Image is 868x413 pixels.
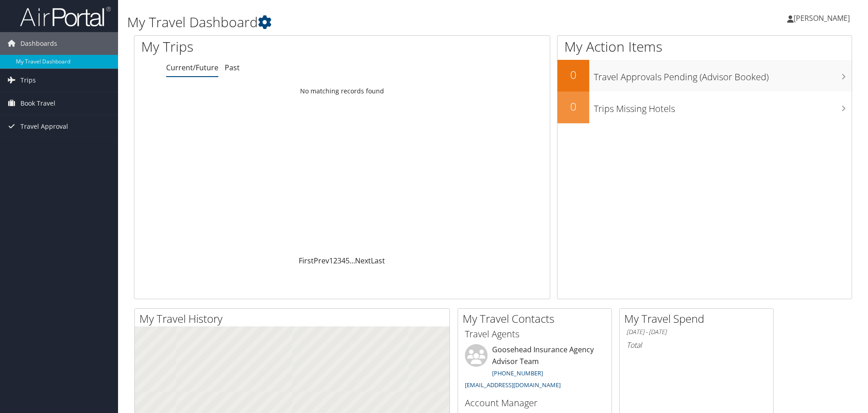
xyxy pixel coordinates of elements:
[299,256,314,266] a: First
[557,67,589,83] h2: 0
[594,66,852,83] h3: Travel Approvals Pending (Advisor Booked)
[20,69,36,92] span: Trips
[20,6,111,27] img: airportal-logo.png
[626,328,766,336] h6: [DATE] - [DATE]
[345,256,350,266] a: 5
[465,328,605,340] h3: Travel Agents
[626,340,766,350] h6: Total
[594,98,852,115] h3: Trips Missing Hotels
[329,256,333,266] a: 1
[337,256,341,266] a: 3
[371,256,385,266] a: Last
[20,115,68,138] span: Travel Approval
[333,256,337,266] a: 2
[20,32,57,55] span: Dashboards
[557,60,852,92] a: 0Travel Approvals Pending (Advisor Booked)
[139,311,449,326] h2: My Travel History
[492,369,543,377] a: [PHONE_NUMBER]
[557,99,589,114] h2: 0
[794,13,850,23] span: [PERSON_NAME]
[20,92,55,115] span: Book Travel
[314,256,329,266] a: Prev
[141,37,370,56] h1: My Trips
[557,92,852,123] a: 0Trips Missing Hotels
[463,311,612,326] h2: My Travel Contacts
[341,256,345,266] a: 4
[557,37,852,56] h1: My Action Items
[127,13,615,32] h1: My Travel Dashboard
[465,397,605,409] h3: Account Manager
[787,5,859,32] a: [PERSON_NAME]
[225,63,240,73] a: Past
[350,256,355,266] span: …
[465,381,561,389] a: [EMAIL_ADDRESS][DOMAIN_NAME]
[460,344,609,393] li: Goosehead Insurance Agency Advisor Team
[355,256,371,266] a: Next
[166,63,218,73] a: Current/Future
[134,83,550,99] td: No matching records found
[624,311,773,326] h2: My Travel Spend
